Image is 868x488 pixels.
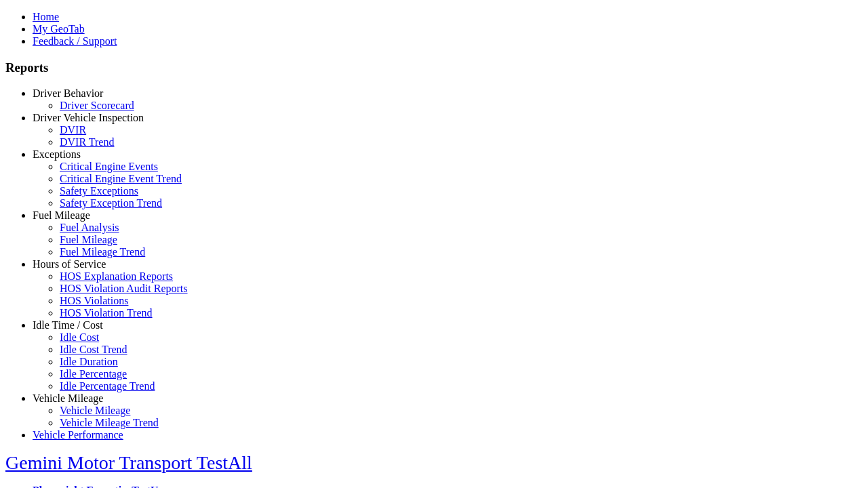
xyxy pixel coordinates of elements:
[33,258,106,270] a: Hours of Service
[60,380,155,392] a: Idle Percentage Trend
[60,161,158,172] a: Critical Engine Events
[33,87,103,99] a: Driver Behavior
[60,173,182,184] a: Critical Engine Event Trend
[60,100,134,111] a: Driver Scorecard
[60,405,130,416] a: Vehicle Mileage
[33,11,59,22] a: Home
[33,209,90,221] a: Fuel Mileage
[60,185,138,197] a: Safety Exceptions
[60,124,86,136] a: DVIR
[60,307,153,319] a: HOS Violation Trend
[60,234,117,245] a: Fuel Mileage
[60,331,99,343] a: Idle Cost
[33,392,103,404] a: Vehicle Mileage
[60,222,119,233] a: Fuel Analysis
[60,246,145,258] a: Fuel Mileage Trend
[60,368,127,380] a: Idle Percentage
[60,197,162,209] a: Safety Exception Trend
[5,452,252,473] a: Gemini Motor Transport TestAll
[33,148,81,160] a: Exceptions
[60,417,159,428] a: Vehicle Mileage Trend
[5,60,863,75] h3: Reports
[60,295,128,306] a: HOS Violations
[33,23,85,35] a: My GeoTab
[33,319,103,331] a: Idle Time / Cost
[33,35,117,47] a: Feedback / Support
[33,429,123,441] a: Vehicle Performance
[60,356,118,367] a: Idle Duration
[60,344,127,355] a: Idle Cost Trend
[33,112,144,123] a: Driver Vehicle Inspection
[60,270,173,282] a: HOS Explanation Reports
[60,283,188,294] a: HOS Violation Audit Reports
[60,136,114,148] a: DVIR Trend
